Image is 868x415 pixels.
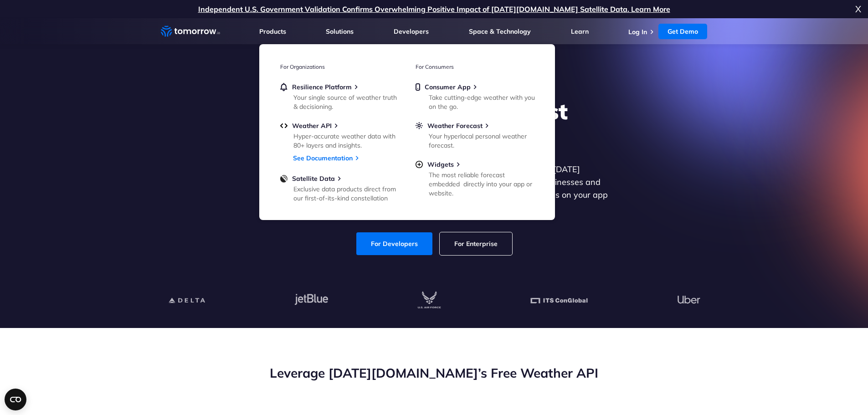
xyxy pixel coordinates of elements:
[293,132,400,150] div: Hyper-accurate weather data with 80+ layers and insights.
[161,364,708,382] h2: Leverage [DATE][DOMAIN_NAME]’s Free Weather API
[258,163,610,214] p: Get reliable and precise weather data through our free API. Count on [DATE][DOMAIN_NAME] for quic...
[658,24,707,39] a: Get Demo
[571,27,589,36] a: Learn
[429,170,535,198] div: The most reliable forecast embedded directly into your app or website.
[293,154,353,162] a: See Documentation
[394,27,429,36] a: Developers
[628,28,647,36] a: Log In
[416,83,534,109] a: Consumer AppTake cutting-edge weather with you on the go.
[259,27,286,36] a: Products
[198,5,670,14] a: Independent U.S. Government Validation Confirms Overwhelming Positive Impact of [DATE][DOMAIN_NAM...
[5,389,26,410] button: Open CMP widget
[416,63,534,70] h3: For Consumers
[469,27,531,36] a: Space & Technology
[416,160,534,196] a: WidgetsThe most reliable forecast embedded directly into your app or website.
[326,27,354,36] a: Solutions
[416,160,423,169] img: plus-circle.svg
[293,93,400,111] div: Your single source of weather truth & decisioning.
[356,232,432,255] a: For Developers
[292,83,352,91] span: Resilience Platform
[427,122,483,130] span: Weather Forecast
[258,97,610,152] h1: Explore the World’s Best Weather API
[280,83,288,91] img: bell.svg
[440,232,512,255] a: For Enterprise
[425,83,471,91] span: Consumer App
[293,184,400,203] div: Exclusive data products direct from our first-of-its-kind constellation
[416,83,420,91] img: mobile.svg
[280,83,399,109] a: Resilience PlatformYour single source of weather truth & decisioning.
[429,132,535,150] div: Your hyperlocal personal weather forecast.
[292,174,335,183] span: Satellite Data
[416,122,534,148] a: Weather ForecastYour hyperlocal personal weather forecast.
[416,122,423,130] img: sun.svg
[161,25,220,38] a: Home link
[429,93,535,111] div: Take cutting-edge weather with you on the go.
[280,63,399,70] h3: For Organizations
[280,122,288,130] img: api.svg
[280,174,288,183] img: satellite-data-menu.png
[280,174,399,201] a: Satellite DataExclusive data products direct from our first-of-its-kind constellation
[427,160,454,169] span: Widgets
[292,122,332,130] span: Weather API
[280,122,399,148] a: Weather APIHyper-accurate weather data with 80+ layers and insights.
